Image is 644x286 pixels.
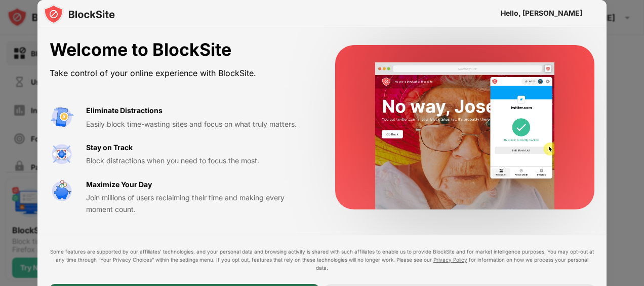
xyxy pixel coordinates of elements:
[50,142,74,166] img: value-focus.svg
[86,192,311,215] div: Join millions of users reclaiming their time and making every moment count.
[86,119,311,130] div: Easily block time-wasting sites and focus on what truly matters.
[86,179,152,190] div: Maximize Your Day
[50,247,594,272] div: Some features are supported by our affiliates’ technologies, and your personal data and browsing ...
[50,40,311,60] div: Welcome to BlockSite
[433,257,467,263] a: Privacy Policy
[50,179,74,203] img: value-safe-time.svg
[86,105,163,116] div: Eliminate Distractions
[501,9,582,17] div: Hello, [PERSON_NAME]
[44,4,115,24] img: logo-blocksite.svg
[50,66,311,81] div: Take control of your online experience with BlockSite.
[86,142,133,153] div: Stay on Track
[50,105,74,129] img: value-avoid-distractions.svg
[86,155,311,166] div: Block distractions when you need to focus the most.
